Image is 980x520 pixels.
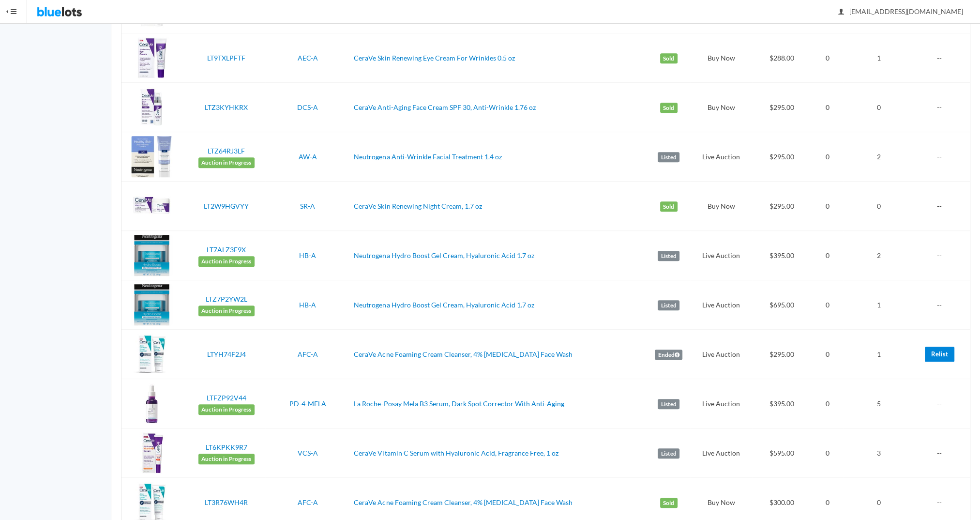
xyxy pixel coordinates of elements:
[354,350,572,358] a: CeraVe Acne Foaming Cream Cleanser, 4% [MEDICAL_DATA] Face Wash
[752,33,811,83] td: $288.00
[354,449,558,457] a: CeraVe Vitamin C Serum with Hyaluronic Acid, Fragrance Free, 1 oz
[658,300,679,311] label: Listed
[690,280,752,330] td: Live Auction
[843,182,915,231] td: 0
[915,33,970,83] td: --
[300,202,315,210] a: SR-A
[206,295,247,303] a: LTZ7P2YW2L
[690,330,752,379] td: Live Auction
[198,404,255,415] span: Auction in Progress
[812,231,843,280] td: 0
[354,202,482,210] a: CeraVe Skin Renewing Night Cream, 1.7 oz
[205,498,248,506] a: LT3R76WH4R
[299,251,316,260] a: HB-A
[752,428,811,478] td: $595.00
[289,399,326,408] a: PD-4-MELA
[812,280,843,330] td: 0
[655,350,682,360] label: Ended
[915,280,970,330] td: --
[843,132,915,182] td: 2
[354,498,572,506] a: CeraVe Acne Foaming Cream Cleanser, 4% [MEDICAL_DATA] Face Wash
[658,448,679,459] label: Listed
[299,301,316,309] a: HB-A
[208,147,245,155] a: LTZ64RJ3LF
[843,330,915,379] td: 1
[812,33,843,83] td: 0
[660,103,678,113] label: Sold
[354,54,514,62] a: CeraVe Skin Renewing Eye Cream For Wrinkles 0.5 oz
[658,399,679,410] label: Listed
[915,231,970,280] td: --
[843,379,915,428] td: 5
[812,83,843,132] td: 0
[207,350,246,358] a: LTYH74F2J4
[843,33,915,83] td: 1
[752,330,811,379] td: $295.00
[354,399,564,408] a: La Roche-Posay Mela B3 Serum, Dark Spot Corrector With Anti-Aging
[690,231,752,280] td: Live Auction
[205,103,248,111] a: LTZ3KYHKRX
[839,7,963,15] span: [EMAIL_ADDRESS][DOMAIN_NAME]
[843,280,915,330] td: 1
[690,132,752,182] td: Live Auction
[690,182,752,231] td: Buy Now
[925,347,954,362] a: Relist
[660,498,678,508] label: Sold
[297,103,318,111] a: DCS-A
[752,83,811,132] td: $295.00
[915,182,970,231] td: --
[812,330,843,379] td: 0
[812,182,843,231] td: 0
[752,379,811,428] td: $395.00
[354,103,535,111] a: CeraVe Anti-Aging Face Cream SPF 30, Anti-Wrinkle 1.76 oz
[690,83,752,132] td: Buy Now
[298,498,318,506] a: AFC-A
[843,428,915,478] td: 3
[198,306,255,316] span: Auction in Progress
[660,201,678,212] label: Sold
[658,152,679,163] label: Listed
[198,454,255,464] span: Auction in Progress
[198,256,255,267] span: Auction in Progress
[207,245,246,254] a: LT7ALZ3F9X
[354,153,501,161] a: Neutrogena Anti-Wrinkle Facial Treatment 1.4 oz
[752,231,811,280] td: $395.00
[354,251,534,260] a: Neutrogena Hydro Boost Gel Cream, Hyaluronic Acid 1.7 oz
[812,132,843,182] td: 0
[206,443,247,451] a: LT6KPKK9R7
[836,8,846,17] ion-icon: person
[752,182,811,231] td: $295.00
[660,53,678,64] label: Sold
[207,54,245,62] a: LT9TXLPFTF
[843,83,915,132] td: 0
[299,153,317,161] a: AW-A
[298,449,318,457] a: VCS-A
[354,301,534,309] a: Neutrogena Hydro Boost Gel Cream, Hyaluronic Acid 1.7 oz
[812,428,843,478] td: 0
[843,231,915,280] td: 2
[690,379,752,428] td: Live Auction
[298,350,318,358] a: AFC-A
[204,202,249,210] a: LT2W9HGVYY
[752,280,811,330] td: $695.00
[198,157,255,168] span: Auction in Progress
[915,379,970,428] td: --
[915,428,970,478] td: --
[690,428,752,478] td: Live Auction
[690,33,752,83] td: Buy Now
[915,83,970,132] td: --
[658,251,679,261] label: Listed
[915,132,970,182] td: --
[812,379,843,428] td: 0
[207,394,246,402] a: LTFZP92V44
[298,54,318,62] a: AEC-A
[752,132,811,182] td: $295.00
